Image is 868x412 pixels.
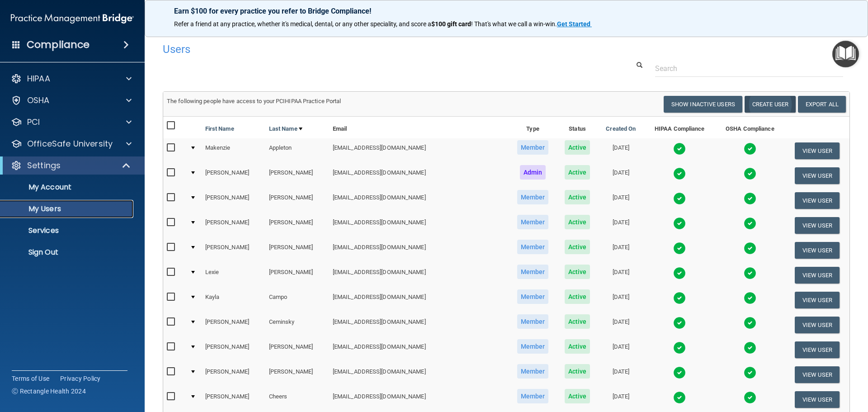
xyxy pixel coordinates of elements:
[202,387,265,412] td: [PERSON_NAME]
[644,117,715,138] th: HIPAA Compliance
[509,117,557,138] th: Type
[673,366,686,379] img: tick.e7d51cea.svg
[673,267,686,279] img: tick.e7d51cea.svg
[664,96,742,113] button: Show Inactive Users
[795,292,840,308] button: View User
[715,117,785,138] th: OSHA Compliance
[265,362,329,387] td: [PERSON_NAME]
[795,192,840,209] button: View User
[598,163,644,188] td: [DATE]
[202,337,265,362] td: [PERSON_NAME]
[174,20,431,28] span: Refer a friend at any practice, whether it's medical, dental, or any other speciality, and score a
[673,217,686,230] img: tick.e7d51cea.svg
[11,117,132,128] a: PCI
[795,341,840,358] button: View User
[565,314,590,329] span: Active
[673,341,686,354] img: tick.e7d51cea.svg
[795,142,840,159] button: View User
[517,140,549,155] span: Member
[565,339,590,354] span: Active
[598,288,644,313] td: [DATE]
[744,366,756,379] img: tick.e7d51cea.svg
[744,317,756,329] img: tick.e7d51cea.svg
[744,242,756,255] img: tick.e7d51cea.svg
[202,263,265,288] td: Lexie
[517,265,549,279] span: Member
[27,160,61,171] p: Settings
[517,314,549,329] span: Member
[11,9,134,28] img: PMB logo
[517,389,549,403] span: Member
[598,188,644,213] td: [DATE]
[795,217,840,234] button: View User
[329,387,509,412] td: [EMAIL_ADDRESS][DOMAIN_NAME]
[745,96,796,113] button: Create User
[565,190,590,204] span: Active
[27,138,113,149] p: OfficeSafe University
[517,339,549,354] span: Member
[329,238,509,263] td: [EMAIL_ADDRESS][DOMAIN_NAME]
[431,20,471,28] strong: $100 gift card
[557,20,592,28] a: Get Started
[598,313,644,337] td: [DATE]
[565,364,590,379] span: Active
[329,362,509,387] td: [EMAIL_ADDRESS][DOMAIN_NAME]
[6,226,129,235] p: Services
[6,248,129,257] p: Sign Out
[557,20,590,28] strong: Get Started
[565,389,590,403] span: Active
[329,337,509,362] td: [EMAIL_ADDRESS][DOMAIN_NAME]
[265,138,329,163] td: Appleton
[744,267,756,279] img: tick.e7d51cea.svg
[265,313,329,337] td: Ceminsky
[27,117,40,128] p: PCI
[265,337,329,362] td: [PERSON_NAME]
[11,73,132,84] a: HIPAA
[832,41,859,67] button: Open Resource Center
[517,215,549,229] span: Member
[517,240,549,254] span: Member
[202,362,265,387] td: [PERSON_NAME]
[329,163,509,188] td: [EMAIL_ADDRESS][DOMAIN_NAME]
[673,167,686,180] img: tick.e7d51cea.svg
[265,387,329,412] td: Cheers
[557,117,598,138] th: Status
[11,160,131,171] a: Settings
[673,292,686,304] img: tick.e7d51cea.svg
[202,288,265,313] td: Kayla
[744,192,756,205] img: tick.e7d51cea.svg
[598,362,644,387] td: [DATE]
[265,188,329,213] td: [PERSON_NAME]
[329,263,509,288] td: [EMAIL_ADDRESS][DOMAIN_NAME]
[329,213,509,238] td: [EMAIL_ADDRESS][DOMAIN_NAME]
[12,387,86,396] span: Ⓒ Rectangle Health 2024
[598,238,644,263] td: [DATE]
[265,263,329,288] td: [PERSON_NAME]
[565,240,590,254] span: Active
[329,138,509,163] td: [EMAIL_ADDRESS][DOMAIN_NAME]
[795,167,840,184] button: View User
[12,374,49,383] a: Terms of Use
[265,238,329,263] td: [PERSON_NAME]
[795,242,840,259] button: View User
[565,265,590,279] span: Active
[11,138,132,149] a: OfficeSafe University
[598,138,644,163] td: [DATE]
[329,313,509,337] td: [EMAIL_ADDRESS][DOMAIN_NAME]
[655,60,843,77] input: Search
[744,391,756,404] img: tick.e7d51cea.svg
[744,341,756,354] img: tick.e7d51cea.svg
[673,192,686,205] img: tick.e7d51cea.svg
[329,288,509,313] td: [EMAIL_ADDRESS][DOMAIN_NAME]
[565,215,590,229] span: Active
[565,140,590,155] span: Active
[27,73,50,84] p: HIPAA
[202,238,265,263] td: [PERSON_NAME]
[795,366,840,383] button: View User
[202,163,265,188] td: [PERSON_NAME]
[202,188,265,213] td: [PERSON_NAME]
[6,183,129,192] p: My Account
[598,387,644,412] td: [DATE]
[27,38,90,51] h4: Compliance
[471,20,557,28] span: ! That's what we call a win-win.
